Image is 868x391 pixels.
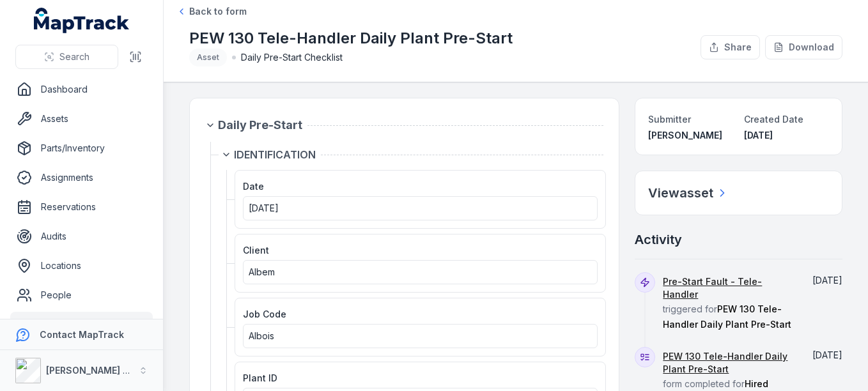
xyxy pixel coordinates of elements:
strong: Contact MapTrack [40,329,124,340]
time: 10/10/2025, 9:03:26 am [812,275,842,286]
span: Job Code [243,309,286,319]
span: [DATE] [812,349,842,360]
span: Search [59,50,89,63]
span: Client [243,245,269,256]
a: People [10,282,153,308]
a: Audits [10,224,153,249]
span: Albois [249,330,274,341]
time: 10/10/2025, 9:03:26 am [744,130,773,141]
strong: [PERSON_NAME] Group [46,365,151,376]
span: Daily Pre-Start Checklist [241,51,343,64]
a: MapTrack [34,8,130,33]
span: [DATE] [812,275,842,286]
span: Plant ID [243,372,277,383]
span: Daily Pre-Start [218,116,302,134]
a: Pre-Start Fault - Tele-Handler [663,275,794,301]
span: PEW 130 Tele-Handler Daily Plant Pre-Start [663,303,791,330]
span: Back to form [189,5,247,18]
a: Reservations [10,194,153,220]
span: IDENTIFICATION [234,147,316,162]
span: Date [243,181,264,192]
a: Parts/Inventory [10,135,153,161]
a: Forms [10,312,153,337]
span: [DATE] [744,130,773,141]
div: Asset [189,49,227,66]
a: Viewasset [648,184,729,202]
a: PEW 130 Tele-Handler Daily Plant Pre-Start [663,350,794,376]
a: Locations [10,253,153,279]
h2: View asset [648,184,713,202]
span: [PERSON_NAME] [648,130,722,141]
span: Albem [249,266,275,277]
time: 10/10/2025, 1:00:00 am [249,203,279,213]
button: Search [15,45,118,69]
button: Share [701,35,760,59]
span: Submitter [648,114,691,125]
a: Assets [10,106,153,132]
button: Download [765,35,842,59]
a: Dashboard [10,77,153,102]
time: 10/10/2025, 9:03:26 am [812,349,842,360]
h1: PEW 130 Tele-Handler Daily Plant Pre-Start [189,28,513,49]
h2: Activity [635,231,682,249]
span: triggered for [663,276,794,330]
a: Assignments [10,165,153,190]
span: Created Date [744,114,803,125]
a: Back to form [176,5,247,18]
span: [DATE] [249,203,279,213]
